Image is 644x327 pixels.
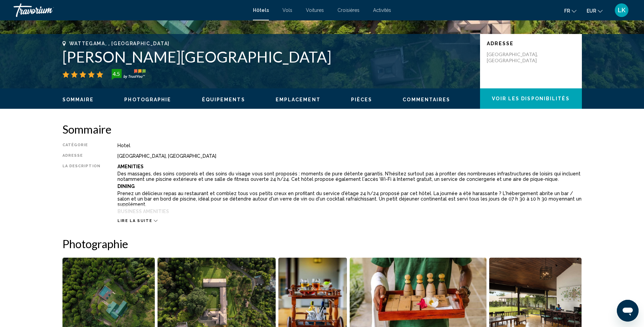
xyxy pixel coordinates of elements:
[487,51,541,64] p: [GEOGRAPHIC_DATA], [GEOGRAPHIC_DATA]
[62,97,94,103] button: Sommaire
[613,3,630,17] button: User Menu
[351,97,372,102] span: Pièces
[117,218,158,223] button: Lire la suite
[337,7,360,13] a: Croisières
[110,70,123,78] div: 4.5
[253,7,269,13] a: Hôtels
[117,153,582,159] div: [GEOGRAPHIC_DATA], [GEOGRAPHIC_DATA]
[202,97,245,103] button: Équipements
[117,171,582,182] p: Des massages, des soins corporels et des soins du visage vous sont proposés : moments de pure dét...
[117,191,582,207] p: Prenez un délicieux repas au restaurant et comblez tous vos petits creux en profitant du service ...
[306,7,324,13] a: Voitures
[403,97,450,103] button: Commentaires
[617,300,639,322] iframe: Button to launch messaging window
[117,219,152,223] span: Lire la suite
[564,8,570,14] span: fr
[276,97,320,102] span: Emplacement
[276,97,320,103] button: Emplacement
[373,7,391,13] a: Activités
[62,237,582,251] h2: Photographie
[480,88,582,109] button: Voir les disponibilités
[117,184,135,189] b: Dining
[112,69,146,80] img: trustyou-badge-hor.svg
[351,97,372,103] button: Pièces
[62,143,100,148] div: Catégorie
[62,48,473,66] h1: [PERSON_NAME][GEOGRAPHIC_DATA]
[587,6,603,16] button: Change currency
[282,7,292,13] a: Vols
[124,97,171,103] button: Photographie
[117,143,582,148] div: Hotel
[487,41,575,46] p: Adresse
[587,8,596,14] span: EUR
[618,7,625,14] span: LK
[202,97,245,102] span: Équipements
[117,164,144,169] b: Amenities
[69,41,170,46] span: Wattegama, , [GEOGRAPHIC_DATA]
[62,97,94,102] span: Sommaire
[124,97,171,102] span: Photographie
[492,96,569,102] span: Voir les disponibilités
[62,164,100,215] div: La description
[62,153,100,159] div: Adresse
[14,3,246,17] a: Travorium
[403,97,450,102] span: Commentaires
[62,122,582,136] h2: Sommaire
[564,6,576,16] button: Change language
